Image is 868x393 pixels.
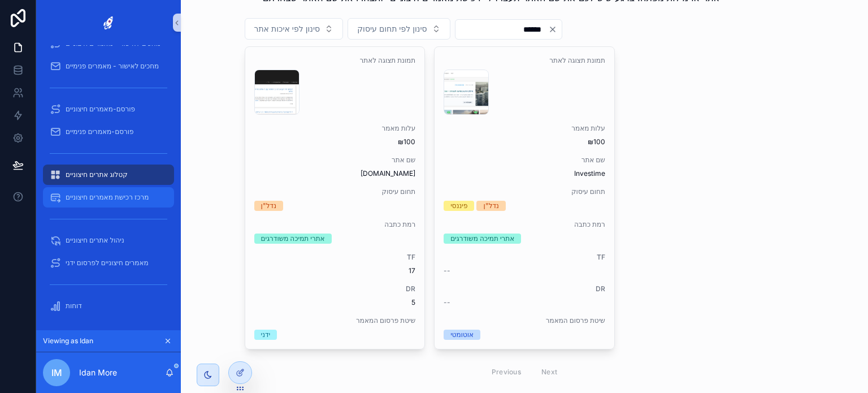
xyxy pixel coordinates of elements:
div: נדל"ן [483,201,498,211]
a: קטלוג אתרים חיצוניים [43,165,174,185]
span: רמת כתבה [444,220,605,229]
span: פורסם-מאמרים חיצוניים [66,105,135,114]
span: ₪100 [254,137,416,146]
a: מאמרים חיצוניים לפרסום ידני [43,253,174,273]
span: שם אתר [254,156,416,165]
a: דוחות [43,296,174,316]
button: Select Button [348,18,450,40]
div: נדל"ן [261,201,276,211]
div: ידני [261,330,271,340]
span: שיטת פרסום המאמר [254,316,416,325]
span: 5 [254,298,416,307]
span: DR [254,284,416,293]
a: מחכים לאישור - מאמרים פנימיים [43,56,174,76]
span: סינון לפי איכות אתר [254,23,320,34]
span: פורסם-מאמרים פנימיים [66,127,134,136]
p: Idan More [79,367,117,378]
div: אתרי תמיכה משודרגים [450,234,514,244]
div: scrollable content [36,45,181,330]
span: תחום עיסוק [444,187,605,196]
span: TF [254,253,416,262]
span: Viewing as Idan [43,336,93,346]
button: Clear [548,25,562,34]
span: מאמרים חיצוניים לפרסום ידני [66,258,149,267]
span: מחכים לאישור - מאמרים פנימיים [66,62,159,71]
span: TF [444,253,605,262]
span: תמונת תצוגה לאתר [254,56,416,65]
span: DR [444,284,605,293]
span: רמת כתבה [254,220,416,229]
span: סינון לפי תחום עיסוק [357,23,427,34]
button: Select Button [245,18,344,40]
span: -- [444,266,450,275]
a: פורסם-מאמרים פנימיים [43,122,174,142]
span: עלות מאמר [254,124,416,133]
span: תמונת תצוגה לאתר [444,56,605,65]
span: תחום עיסוק [254,187,416,196]
div: פיננסי [450,201,467,211]
span: דוחות [66,301,82,310]
a: ניהול אתרים חיצוניים [43,230,174,251]
span: שם אתר [444,156,605,165]
div: אתרי תמיכה משודרגים [261,234,325,244]
span: מרכז רכישת מאמרים חיצוניים [66,193,149,202]
span: קטלוג אתרים חיצוניים [66,170,128,179]
div: אוטומטי [450,330,474,340]
span: עלות מאמר [444,124,605,133]
a: פורסם-מאמרים חיצוניים [43,99,174,119]
span: שיטת פרסום המאמר [444,316,605,325]
span: IM [51,366,62,379]
span: [DOMAIN_NAME] [254,169,416,178]
span: -- [444,298,450,307]
span: ניהול אתרים חיצוניים [66,236,124,245]
img: App logo [98,14,119,32]
span: 17 [254,266,416,275]
span: Investime [444,169,605,178]
a: מרכז רכישת מאמרים חיצוניים [43,187,174,208]
span: ₪100 [444,137,605,146]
